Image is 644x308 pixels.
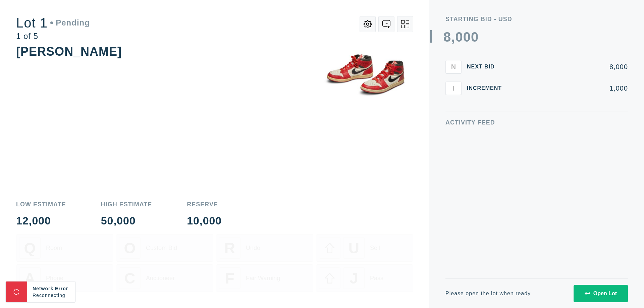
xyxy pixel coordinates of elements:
[455,30,463,44] div: 0
[513,63,628,70] div: 8,000
[50,19,90,27] div: Pending
[16,45,122,58] div: [PERSON_NAME]
[445,60,462,73] button: N
[471,30,479,44] div: 0
[16,16,90,30] div: Lot 1
[443,30,451,44] div: 8
[445,119,628,125] div: Activity Feed
[451,63,456,70] span: N
[33,292,70,299] div: Reconnecting
[467,64,507,69] div: Next Bid
[574,285,628,302] button: Open Lot
[451,30,455,164] div: ,
[101,215,152,226] div: 50,000
[445,16,628,22] div: Starting Bid - USD
[445,82,462,95] button: I
[452,84,454,92] span: I
[585,291,617,297] div: Open Lot
[16,201,66,207] div: Low Estimate
[16,215,66,226] div: 12,000
[187,215,222,226] div: 10,000
[33,285,70,292] div: Network Error
[187,201,222,207] div: Reserve
[101,201,152,207] div: High Estimate
[445,291,531,296] div: Please open the lot when ready
[513,85,628,92] div: 1,000
[467,86,507,91] div: Increment
[463,30,471,44] div: 0
[16,32,90,40] div: 1 of 5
